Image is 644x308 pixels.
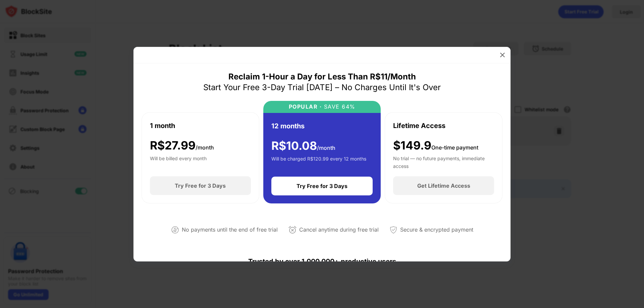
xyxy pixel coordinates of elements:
[271,121,305,131] div: 12 months
[393,139,478,152] div: $149.9
[322,104,356,110] div: SAVE 64%
[150,155,207,168] div: Will be billed every month
[431,144,478,151] span: One-time payment
[288,226,297,234] img: cancel-anytime
[182,225,278,235] div: No payments until the end of free trial
[228,71,416,82] div: Reclaim 1-Hour a Day for Less Than R$11/Month
[203,82,441,93] div: Start Your Free 3-Day Trial [DATE] – No Charges Until It's Over
[175,182,226,189] div: Try Free for 3 Days
[171,226,179,234] img: not-paying
[150,139,214,152] div: R$ 27.99
[393,155,494,168] div: No trial — no future payments, immediate access
[400,225,473,235] div: Secure & encrypted payment
[150,121,175,131] div: 1 month
[297,183,347,189] div: Try Free for 3 Days
[299,225,379,235] div: Cancel anytime during free trial
[271,139,335,153] div: R$ 10.08
[196,144,214,151] span: /month
[317,144,335,151] span: /month
[142,245,502,278] div: Trusted by over 1,000,000+ productive users
[389,226,397,234] img: secured-payment
[289,104,322,110] div: POPULAR ·
[393,121,445,131] div: Lifetime Access
[271,155,366,169] div: Will be charged R$120.99 every 12 months
[417,182,470,189] div: Get Lifetime Access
